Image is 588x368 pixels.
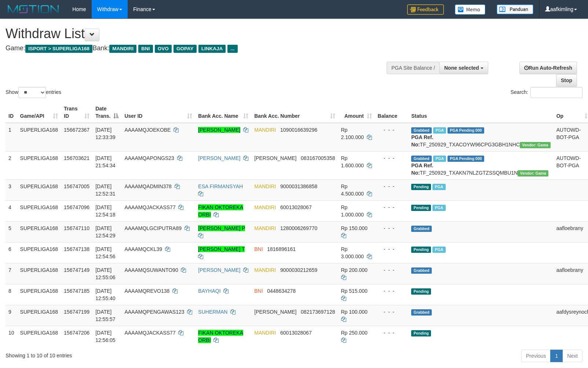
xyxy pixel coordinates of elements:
span: Grabbed [411,309,432,316]
span: AAAAMQJOEKOBE [124,127,171,133]
span: AAAAMQCKL39 [124,246,162,252]
a: Previous [521,350,551,362]
span: Grabbed [411,226,432,232]
b: PGA Ref. No: [411,134,433,147]
span: BNI [254,246,263,252]
td: SUPERLIGA168 [17,326,61,347]
span: 156747149 [64,267,90,273]
a: SUHERMAN [198,309,227,315]
td: SUPERLIGA168 [17,151,61,179]
span: Marked by aafsengchandara [432,184,445,190]
a: BAYHAQI [198,288,220,294]
th: Bank Acc. Name: activate to sort column ascending [195,102,251,123]
div: - - - [378,308,406,316]
td: SUPERLIGA168 [17,123,61,152]
span: Pending [411,330,431,336]
span: Pending [411,288,431,295]
span: Copy 1090016639296 to clipboard [280,127,317,133]
a: [PERSON_NAME] [198,155,240,161]
span: OVO [155,45,172,53]
a: ESA FIRMANSYAH [198,183,243,189]
span: ... [227,45,237,53]
td: 5 [6,221,17,242]
th: User ID: activate to sort column ascending [121,102,195,123]
label: Search: [511,87,582,98]
span: Copy 9000030212659 to clipboard [280,267,317,273]
span: Marked by aafsengchandara [433,127,446,134]
span: BNI [254,288,263,294]
span: Rp 515.000 [341,288,368,294]
span: 156747096 [64,204,90,210]
span: Rp 200.000 [341,267,368,273]
div: - - - [378,225,406,232]
span: [DATE] 12:52:31 [95,183,116,197]
b: PGA Ref. No: [411,163,433,176]
span: MANDIRI [254,127,276,133]
div: - - - [378,204,406,211]
img: Feedback.jpg [407,4,444,15]
td: SUPERLIGA168 [17,200,61,221]
th: Trans ID: activate to sort column ascending [61,102,92,123]
a: Run Auto-Refresh [519,62,577,74]
span: PGA Pending [448,156,484,162]
input: Search: [530,87,582,98]
a: FIKAN OKTOREKA ORBI [198,204,243,218]
a: [PERSON_NAME] [198,267,240,273]
span: Rp 150.000 [341,225,368,231]
span: Copy 9000031386858 to clipboard [280,183,317,189]
a: FIKAN OKTOREKA ORBI [198,330,243,343]
span: Copy 1280006269770 to clipboard [280,225,317,231]
span: [DATE] 12:54:18 [95,204,116,218]
td: 1 [6,123,17,152]
td: TF_250929_TXAKN7NLZGTZSSQMBU1N [408,151,553,179]
a: 1 [550,350,563,362]
h4: Game: Bank: [6,45,385,52]
td: SUPERLIGA168 [17,242,61,263]
td: 4 [6,200,17,221]
span: GOPAY [174,45,197,53]
span: Rp 100.000 [341,309,368,315]
span: Copy 0448634278 to clipboard [267,288,296,294]
span: None selected [444,65,479,71]
span: LINKAJA [198,45,226,53]
span: Vendor URL: https://trx31.1velocity.biz [520,142,551,148]
td: 7 [6,263,17,284]
th: Status [408,102,553,123]
span: [DATE] 12:55:57 [95,309,116,322]
td: 10 [6,326,17,347]
span: Grabbed [411,267,432,274]
td: 9 [6,305,17,326]
div: - - - [378,245,406,253]
button: None selected [439,62,488,74]
span: Vendor URL: https://trx31.1velocity.biz [518,170,548,176]
td: 2 [6,151,17,179]
span: Copy 082173697128 to clipboard [301,309,335,315]
span: Rp 2.100.000 [341,127,364,140]
th: Amount: activate to sort column ascending [338,102,375,123]
span: 156672367 [64,127,90,133]
span: MANDIRI [254,267,276,273]
span: 156703621 [64,155,90,161]
span: AAAAMQJACKASS77 [124,330,175,336]
td: 8 [6,284,17,305]
span: Pending [411,205,431,211]
span: MANDIRI [109,45,136,53]
span: 156747199 [64,309,90,315]
td: TF_250929_TXACOYW96CPG3GBH1NHC [408,123,553,152]
span: [DATE] 12:33:39 [95,127,116,140]
span: Copy 083167005358 to clipboard [301,155,335,161]
h1: Withdraw List [6,26,385,41]
span: [DATE] 12:54:56 [95,246,116,259]
span: [DATE] 12:55:40 [95,288,116,301]
span: Rp 3.000.000 [341,246,364,259]
span: Marked by aafsoycanthlai [432,247,445,253]
th: Game/API: activate to sort column ascending [17,102,61,123]
th: Balance [375,102,409,123]
span: AAAAMQPENGAWAS123 [124,309,184,315]
span: Grabbed [411,127,432,134]
div: - - - [378,287,406,295]
span: 156747138 [64,246,90,252]
img: MOTION_logo.png [6,4,61,15]
td: 6 [6,242,17,263]
select: Showentries [18,87,46,98]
